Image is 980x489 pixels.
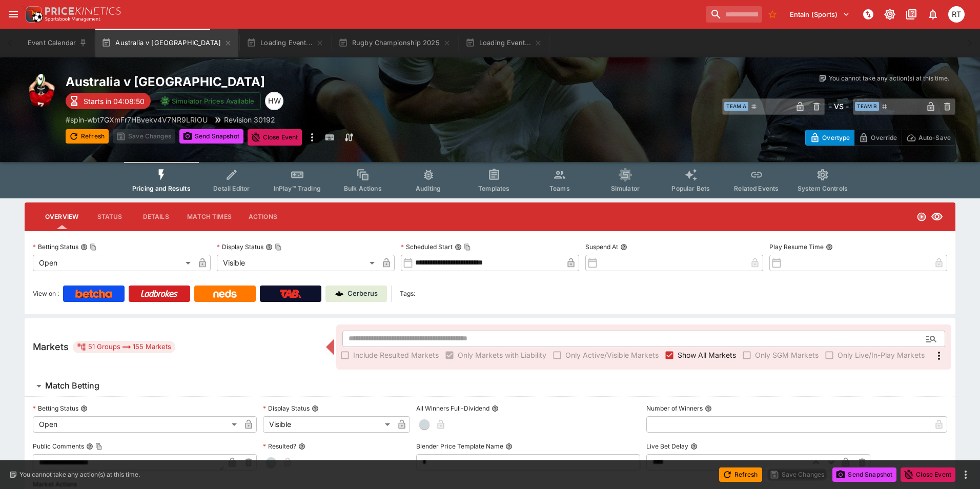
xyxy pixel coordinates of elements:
[416,185,441,192] span: Auditing
[918,132,951,143] p: Auto-Save
[871,132,897,143] p: Override
[240,29,330,57] button: Loading Event...
[798,185,848,192] span: System Controls
[25,74,57,107] img: rugby_union.png
[854,130,902,146] button: Override
[33,404,78,413] p: Betting Status
[240,205,286,229] button: Actions
[248,129,302,146] button: Close Event
[931,211,943,223] svg: Visible
[33,416,240,433] div: Open
[179,129,243,144] button: Send Snapshot
[549,185,570,192] span: Teams
[23,4,43,25] img: PriceKinetics Logo
[646,404,703,413] p: Number of Winners
[464,243,471,251] button: Copy To Clipboard
[80,405,88,412] button: Betting Status
[784,6,856,23] button: Select Tenant
[348,289,378,299] p: Cerberus
[275,243,282,251] button: Copy To Clipboard
[924,5,942,24] button: Notifications
[33,341,69,353] h5: Markets
[706,6,762,23] input: search
[492,405,499,412] button: All Winners Full-Dividend
[838,350,925,360] span: Only Live/In-Play Markets
[948,6,965,23] div: Richard Tatton
[734,185,779,192] span: Related Events
[298,443,305,450] button: Resulted?
[881,5,899,24] button: Toggle light/dark mode
[19,470,140,479] p: You cannot take any action(s) at this time.
[213,185,250,192] span: Detail Editor
[458,350,546,360] span: Only Markets with Liability
[505,443,513,450] button: Blender Price Template Name
[902,5,921,24] button: Documentation
[86,443,93,450] button: Public CommentsCopy To Clipboard
[33,255,194,271] div: Open
[353,350,439,360] span: Include Resulted Markets
[45,7,121,15] img: PriceKinetics
[690,443,698,450] button: Live Bet Delay
[37,205,87,229] button: Overview
[620,243,627,251] button: Suspend At
[33,286,59,302] label: View on :
[75,290,112,298] img: Betcha
[805,130,854,146] button: Overtype
[179,205,240,229] button: Match Times
[45,380,99,391] h6: Match Betting
[829,101,849,112] h6: - VS -
[25,376,955,396] button: Match Betting
[33,442,84,451] p: Public Comments
[459,29,549,57] button: Loading Event...
[724,102,748,111] span: Team A
[95,29,238,57] button: Australia v [GEOGRAPHIC_DATA]
[33,242,78,251] p: Betting Status
[4,5,23,24] button: open drawer
[416,404,489,413] p: All Winners Full-Dividend
[263,404,310,413] p: Display Status
[400,286,415,302] label: Tags:
[611,185,640,192] span: Simulator
[719,467,762,482] button: Refresh
[265,92,283,110] div: Harry Walker
[829,74,949,83] p: You cannot take any action(s) at this time.
[859,5,877,24] button: NOT Connected to PK
[678,350,736,360] span: Show All Markets
[646,442,688,451] p: Live Bet Delay
[959,468,972,481] button: more
[922,330,941,348] button: Open
[213,290,236,298] img: Neds
[416,442,503,451] p: Blender Price Template Name
[332,29,457,57] button: Rugby Championship 2025
[90,243,97,251] button: Copy To Clipboard
[22,29,93,57] button: Event Calendar
[263,442,296,451] p: Resulted?
[266,243,273,251] button: Display StatusCopy To Clipboard
[133,205,179,229] button: Details
[933,350,945,362] svg: More
[401,242,453,251] p: Scheduled Start
[66,74,511,90] h2: Copy To Clipboard
[312,405,319,412] button: Display Status
[455,243,462,251] button: Scheduled StartCopy To Clipboard
[822,132,850,143] p: Overtype
[77,341,171,353] div: 51 Groups 155 Markets
[855,102,879,111] span: Team B
[87,205,133,229] button: Status
[80,243,88,251] button: Betting StatusCopy To Clipboard
[671,185,710,192] span: Popular Bets
[335,290,343,298] img: Cerberus
[764,6,781,23] button: No Bookmarks
[84,96,145,107] p: Starts in 04:08:50
[45,17,100,22] img: Sportsbook Management
[217,242,263,251] p: Display Status
[901,467,955,482] button: Close Event
[224,114,275,125] p: Revision 30192
[306,129,318,146] button: more
[916,212,927,222] svg: Open
[478,185,509,192] span: Templates
[344,185,382,192] span: Bulk Actions
[124,162,856,198] div: Event type filters
[280,290,301,298] img: TabNZ
[705,405,712,412] button: Number of Winners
